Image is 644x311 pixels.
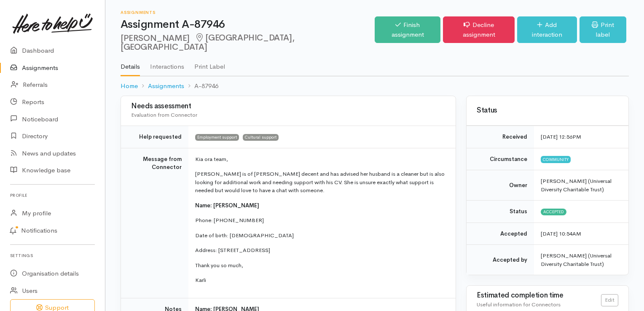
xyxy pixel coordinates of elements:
[375,16,441,43] a: Finish assignment
[195,231,445,240] p: Date of birth: [DEMOGRAPHIC_DATA]
[477,301,561,308] span: Useful information for Connectors
[467,223,534,245] td: Accepted
[195,202,259,209] span: Name: [PERSON_NAME]
[121,19,375,31] h1: Assignment A-87946
[184,81,218,91] li: A-87946
[541,156,571,163] span: Community
[195,216,445,225] p: Phone: [PHONE_NUMBER]
[580,16,626,43] a: Print label
[541,133,581,140] time: [DATE] 12:56PM
[195,261,445,270] p: Thank you so much,
[541,177,612,193] span: [PERSON_NAME] (Universal Diversity Charitable Trust)
[10,250,95,261] h6: Settings
[150,52,184,75] a: Interactions
[467,245,534,275] td: Accepted by
[477,107,618,115] h3: Status
[10,190,95,201] h6: Profile
[195,276,445,284] p: Karli
[243,134,279,141] span: Cultural support
[517,16,577,43] a: Add interaction
[131,102,445,110] h3: Needs assessment
[541,209,566,215] span: Accepted
[121,126,188,148] td: Help requested
[195,155,445,164] p: Kia ora team,
[467,126,534,148] td: Received
[121,32,294,52] span: [GEOGRAPHIC_DATA], [GEOGRAPHIC_DATA]
[195,246,445,255] p: Address: [STREET_ADDRESS]
[121,10,375,15] h6: Assignments
[195,170,445,195] p: [PERSON_NAME] is of [PERSON_NAME] decent and has advised her husband is a cleaner but is also loo...
[121,148,188,298] td: Message from Connector
[194,52,225,75] a: Print Label
[443,16,515,43] a: Decline assignment
[121,52,140,76] a: Details
[534,245,628,275] td: [PERSON_NAME] (Universal Diversity Charitable Trust)
[467,148,534,170] td: Circumstance
[148,81,184,91] a: Assignments
[541,230,581,237] time: [DATE] 10:54AM
[467,170,534,201] td: Owner
[467,201,534,223] td: Status
[195,134,239,141] span: Employment support
[477,292,601,300] h3: Estimated completion time
[601,294,618,306] a: Edit
[121,33,375,52] h2: [PERSON_NAME]
[131,111,197,118] span: Evaluation from Connector
[121,76,629,96] nav: breadcrumb
[121,81,138,91] a: Home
